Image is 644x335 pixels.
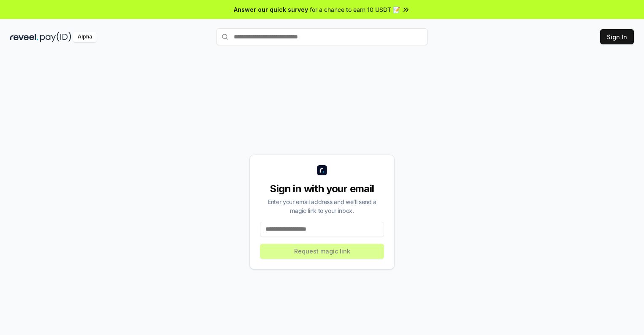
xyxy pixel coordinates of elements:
[260,182,384,196] div: Sign in with your email
[234,5,308,14] span: Answer our quick survey
[10,32,38,42] img: reveel_dark
[310,5,400,14] span: for a chance to earn 10 USDT 📝
[600,29,634,44] button: Sign In
[317,165,327,175] img: logo_small
[73,32,97,42] div: Alpha
[260,197,384,215] div: Enter your email address and we’ll send a magic link to your inbox.
[40,32,71,42] img: pay_id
